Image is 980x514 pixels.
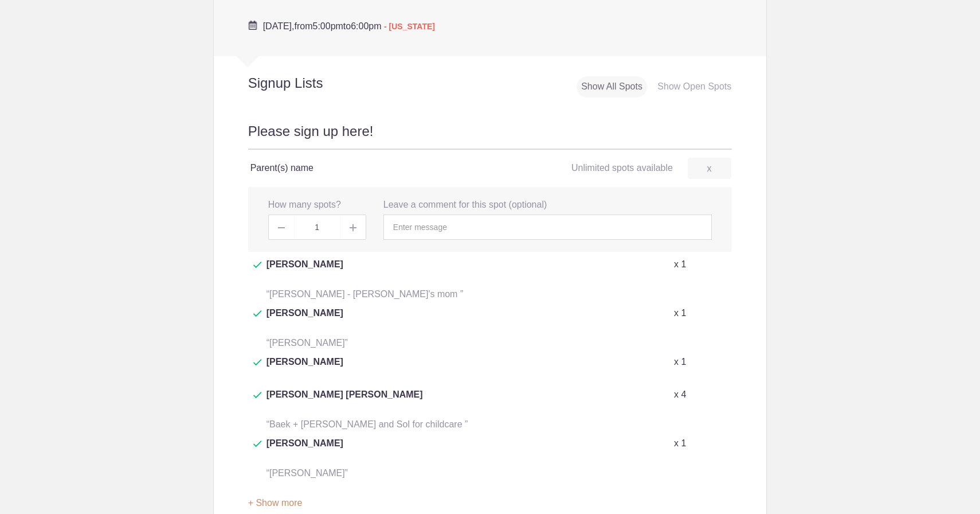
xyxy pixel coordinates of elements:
span: [PERSON_NAME] [266,355,343,383]
span: Unlimited spots available [571,163,673,173]
span: [PERSON_NAME] [266,306,343,334]
input: Enter message [383,215,712,240]
p: x 4 [674,388,686,402]
span: [PERSON_NAME] [266,437,343,464]
h4: Parent(s) name [250,161,490,175]
img: Plus gray [350,224,356,231]
p: x 1 [674,258,686,271]
h2: Signup Lists [214,75,398,92]
p: x 1 [674,306,686,320]
img: Check dark green [253,310,262,317]
span: 5:00pm [312,21,343,31]
span: - [US_STATE] [384,22,435,31]
span: “Baek + [PERSON_NAME] and Sol for childcare ” [266,419,468,429]
h2: Please sign up here! [248,122,732,150]
img: Check dark green [253,262,262,268]
span: [PERSON_NAME] [266,258,343,285]
img: Check dark green [253,441,262,447]
img: Cal purple [248,21,257,30]
img: Check dark green [253,359,262,366]
span: from to [263,21,435,31]
span: “[PERSON_NAME] - [PERSON_NAME]'s mom ” [266,289,464,299]
div: Show Open Spots [653,76,736,98]
p: x 1 [674,437,686,450]
p: x 1 [674,355,686,369]
img: Check dark green [253,392,262,399]
img: Minus gray [278,227,285,228]
span: [PERSON_NAME] [PERSON_NAME] [266,388,423,415]
label: How many spots? [268,198,341,212]
span: “[PERSON_NAME]” [266,338,348,348]
span: 6:00pm [351,21,381,31]
div: Show All Spots [577,76,647,98]
span: [DATE], [263,21,295,31]
a: x [688,158,731,179]
label: Leave a comment for this spot (optional) [383,198,547,212]
span: “[PERSON_NAME]” [266,468,348,478]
